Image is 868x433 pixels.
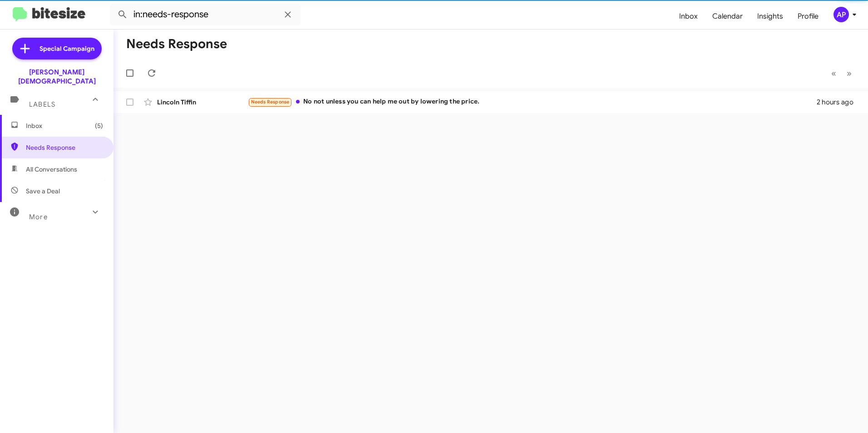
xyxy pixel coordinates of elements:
[831,68,836,79] span: «
[26,165,77,174] span: All Conversations
[826,7,858,22] button: AP
[826,64,842,83] button: Previous
[841,64,857,83] button: Next
[26,143,103,152] span: Needs Response
[251,99,290,105] span: Needs Response
[157,98,248,107] div: Lincoln Tiffin
[847,68,852,79] span: »
[672,3,705,30] a: Inbox
[29,213,48,221] span: More
[826,64,857,83] nav: Page navigation example
[817,98,861,107] div: 2 hours ago
[39,44,94,53] span: Special Campaign
[833,7,849,22] div: AP
[110,4,301,25] input: Search
[790,3,826,30] a: Profile
[26,187,60,196] span: Save a Deal
[12,38,102,59] a: Special Campaign
[705,3,750,30] a: Calendar
[95,121,103,130] span: (5)
[26,121,103,130] span: Inbox
[248,97,817,107] div: No not unless you can help me out by lowering the price.
[750,3,790,30] a: Insights
[29,100,55,108] span: Labels
[126,37,227,51] h1: Needs Response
